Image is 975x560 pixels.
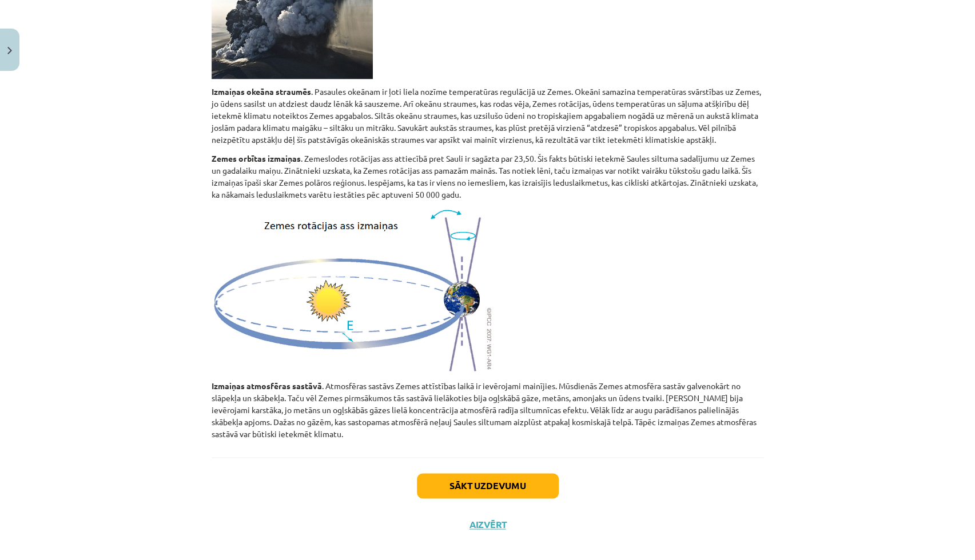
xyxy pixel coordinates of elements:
[7,47,12,54] img: icon-close-lesson-0947bae3869378f0d4975bcd49f059093ad1ed9edebbc8119c70593378902aed.svg
[466,519,510,530] button: Aizvērt
[417,473,559,498] button: Sākt uzdevumu
[212,153,301,163] strong: Zemes orbītas izmaiņas
[212,153,764,201] p: . Zemeslodes rotācijas ass attiecībā pret Sauli ir sagāzta par 23,50. Šis fakts būtiski ietekmē S...
[212,86,311,97] strong: Izmaiņas okeāna straumēs
[212,381,322,391] strong: Izmaiņas atmosfēras sastāvā
[212,86,764,146] p: . Pasaules okeānam ir ļoti liela nozīme temperatūras regulācijā uz Zemes. Okeāni samazina tempera...
[212,380,764,440] p: . Atmosfēras sastāvs Zemes attīstības laikā ir ievērojami mainījies. Mūsdienās Zemes atmosfēra sa...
